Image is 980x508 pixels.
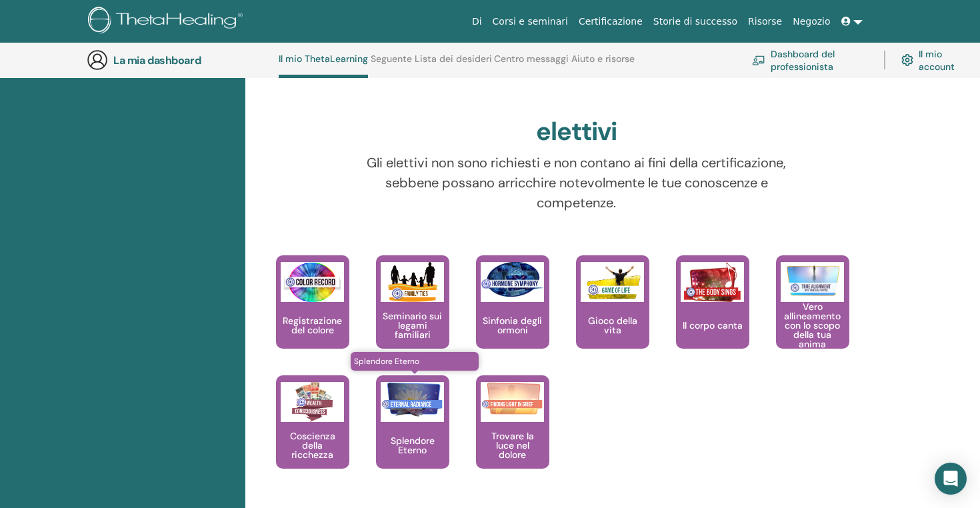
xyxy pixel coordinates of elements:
a: Seminario sui legami familiari Seminario sui legami familiari [376,255,449,375]
a: Seguente [371,53,412,75]
a: Splendore Eterno Splendore Eterno Splendore Eterno [376,375,449,495]
font: Corsi e seminari [493,16,568,27]
font: Dashboard del professionista [771,48,835,73]
a: Coscienza della ricchezza Coscienza della ricchezza [276,375,349,495]
font: Storie di successo [653,16,737,27]
font: Centro messaggi [494,53,569,65]
a: Il corpo canta Il corpo canta [676,255,749,375]
img: Vero allineamento con lo scopo della tua anima [781,262,844,298]
a: Sinfonia degli ormoni Sinfonia degli ormoni [476,255,549,375]
font: Certificazione [579,16,643,27]
a: Negozio [787,9,835,34]
a: Gioco della vita Gioco della vita [576,255,649,375]
img: Il corpo canta [681,262,744,302]
a: Aiuto e risorse [571,53,635,75]
font: Trovare la luce nel dolore [491,430,534,461]
font: Di [472,16,482,27]
a: Il mio account [901,45,965,75]
a: Risorse [743,9,787,34]
img: Coscienza della ricchezza [281,382,344,422]
font: Lista dei desideri [415,53,492,65]
a: Certificazione [573,9,648,34]
a: Il mio ThetaLearning [279,53,368,78]
font: elettivi [536,115,617,148]
font: Coscienza della ricchezza [290,430,335,461]
font: Aiuto e risorse [571,53,635,65]
img: Splendore Eterno [381,382,444,417]
font: Gioco della vita [588,315,637,336]
font: Registrazione del colore [283,315,342,336]
a: Vero allineamento con lo scopo della tua anima Vero allineamento con lo scopo della tua anima [776,255,849,375]
font: Il corpo canta [683,319,743,331]
img: Seminario sui legami familiari [381,262,444,302]
img: Trovare la luce nel dolore [481,382,544,417]
a: Corsi e seminari [487,9,573,34]
font: La mia dashboard [113,53,201,67]
img: chalkboard-teacher.svg [752,55,765,65]
font: Seminario sui legami familiari [383,310,442,341]
a: Storie di successo [648,9,743,34]
div: Open Intercom Messenger [935,463,967,495]
font: Seguente [371,53,412,65]
font: Gli elettivi non sono richiesti e non contano ai fini della certificazione, sebbene possano arric... [367,154,786,211]
img: Registrazione del colore [281,262,344,302]
a: Centro messaggi [494,53,569,75]
a: Trovare la luce nel dolore Trovare la luce nel dolore [476,375,549,495]
a: Lista dei desideri [415,53,492,75]
font: Vero allineamento con lo scopo della tua anima [784,301,841,350]
img: logo.png [88,7,247,37]
font: Sinfonia degli ormoni [483,315,542,336]
img: Gioco della vita [581,262,644,302]
font: Risorse [748,16,782,27]
img: Sinfonia degli ormoni [481,262,544,297]
font: Splendore Eterno [391,435,435,456]
img: cog.svg [901,51,913,69]
a: Registrazione del colore Registrazione del colore [276,255,349,375]
font: Negozio [793,16,830,27]
img: generic-user-icon.jpg [87,49,108,71]
font: Il mio account [919,48,955,73]
font: Splendore Eterno [354,356,419,367]
font: Il mio ThetaLearning [279,53,368,65]
a: Dashboard del professionista [752,45,868,75]
a: Di [467,9,487,34]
